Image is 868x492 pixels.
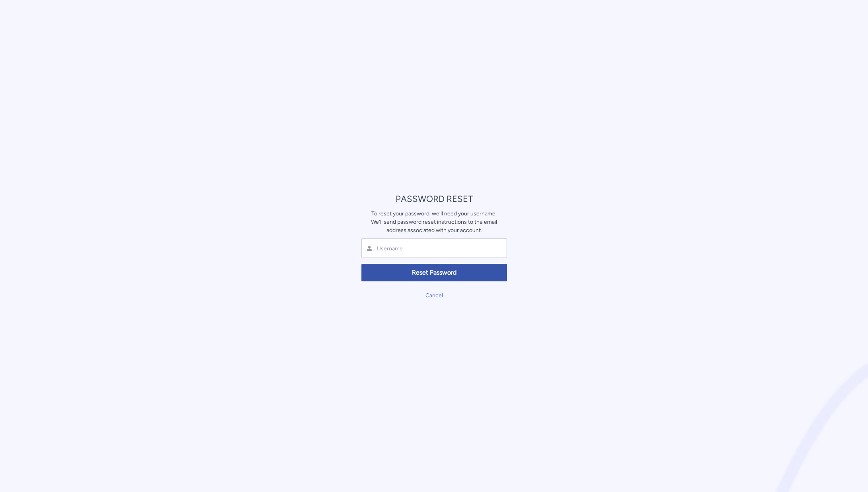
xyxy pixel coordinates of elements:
span: PASSWORD RESET [396,194,473,204]
input: Username [376,245,471,252]
span: Reset Password [367,268,502,277]
a: Cancel [425,292,443,299]
button: Reset Password [361,264,507,282]
div: To reset your password, we'll need your username. We'll send password reset instructions to the e... [361,209,507,234]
